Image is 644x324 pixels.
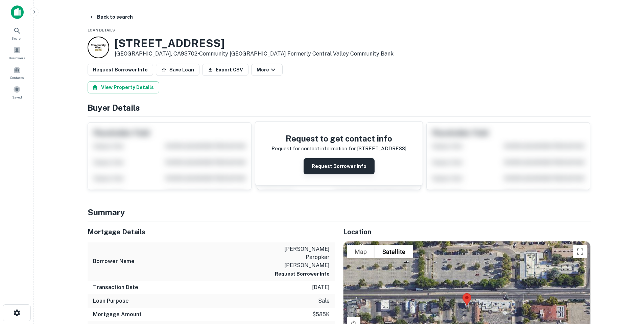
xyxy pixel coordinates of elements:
[88,28,115,32] span: Loan Details
[115,37,393,50] h3: [STREET_ADDRESS]
[347,245,375,258] button: Show street map
[312,310,330,319] p: $585k
[88,64,153,76] button: Request Borrower Info
[318,297,330,305] p: sale
[271,132,406,145] h4: Request to get contact info
[88,102,591,114] h4: Buyer Details
[2,83,32,101] a: Saved
[610,270,644,302] iframe: Chat Widget
[312,283,330,291] p: [DATE]
[275,270,330,278] button: Request Borrower Info
[93,257,135,265] h6: Borrower Name
[156,64,199,76] button: Save Loan
[88,206,591,218] h4: Summary
[573,245,587,258] button: Toggle fullscreen view
[271,145,356,153] p: Request for contact information for
[93,283,138,291] h6: Transaction Date
[269,245,330,269] p: [PERSON_NAME] paropkar [PERSON_NAME]
[10,75,24,80] span: Contacts
[199,50,393,57] a: Community [GEOGRAPHIC_DATA] Formerly Central Valley Community Bank
[2,24,32,42] a: Search
[88,227,335,237] h5: Mortgage Details
[2,63,32,82] a: Contacts
[2,44,32,62] a: Borrowers
[12,94,22,100] span: Saved
[343,227,591,237] h5: Location
[11,5,24,19] img: capitalize-icon.png
[9,55,25,61] span: Borrowers
[202,64,248,76] button: Export CSV
[115,50,393,58] p: [GEOGRAPHIC_DATA], CA93702 •
[304,158,375,174] button: Request Borrower Info
[357,145,406,153] p: [STREET_ADDRESS]
[375,245,413,258] button: Show satellite imagery
[88,81,159,93] button: View Property Details
[93,310,142,319] h6: Mortgage Amount
[251,64,283,76] button: More
[11,36,23,41] span: Search
[93,297,129,305] h6: Loan Purpose
[86,11,136,23] button: Back to search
